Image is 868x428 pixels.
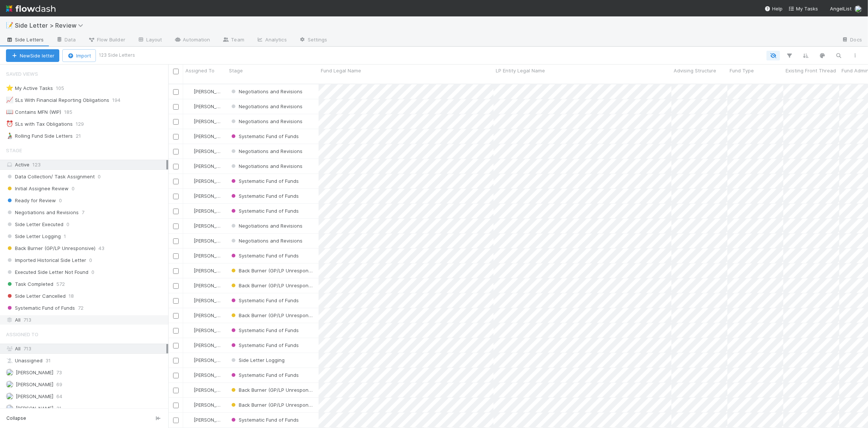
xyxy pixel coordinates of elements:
span: [PERSON_NAME] [194,88,231,94]
span: Back Burner (GP/LP Unresponsive) [230,312,319,318]
div: SLs With Financial Reporting Obligations [6,96,109,105]
span: [PERSON_NAME] [194,297,231,303]
div: Back Burner (GP/LP Unresponsive) [230,312,315,319]
div: Systematic Fund of Funds [230,192,299,200]
span: Systematic Fund of Funds [230,133,299,139]
div: Negotiations and Revisions [230,222,303,229]
input: Toggle Row Selected [173,179,179,184]
span: Ready for Review [6,196,56,205]
img: avatar_218ae7b5-dcd5-4ccc-b5d5-7cc00ae2934f.png [187,103,192,109]
span: Systematic Fund of Funds [230,178,299,184]
span: 572 [56,279,65,289]
div: Contains MFN (WIP) [6,107,61,117]
span: 📈 [6,97,13,103]
span: ⭐ [6,85,13,91]
input: Toggle Row Selected [173,328,179,334]
div: [PERSON_NAME] [186,222,223,229]
input: Toggle Row Selected [173,343,179,349]
span: Systematic Fund of Funds [230,253,299,259]
span: [PERSON_NAME] [194,342,231,348]
span: Systematic Fund of Funds [230,372,299,378]
span: Systematic Fund of Funds [6,303,75,313]
div: Rolling Fund Side Letters [6,131,73,141]
a: Automation [168,34,216,46]
span: Negotiations and Revisions [230,238,303,244]
span: Negotiations and Revisions [230,118,303,124]
span: 0 [89,256,92,265]
span: Systematic Fund of Funds [230,342,299,348]
span: Initial Assignee Review [6,184,69,193]
img: avatar_6177bb6d-328c-44fd-b6eb-4ffceaabafa4.png [187,327,192,333]
img: avatar_218ae7b5-dcd5-4ccc-b5d5-7cc00ae2934f.png [6,393,13,400]
span: [PERSON_NAME] [194,282,231,288]
span: Side Letters [6,36,44,43]
img: avatar_6177bb6d-328c-44fd-b6eb-4ffceaabafa4.png [187,253,192,259]
img: avatar_6177bb6d-328c-44fd-b6eb-4ffceaabafa4.png [187,133,192,139]
a: Settings [293,34,333,46]
a: Layout [131,34,168,46]
span: [PERSON_NAME] [194,327,231,333]
span: [PERSON_NAME] [194,133,231,139]
span: Executed Side Letter Not Found [6,268,88,277]
span: [PERSON_NAME] [194,193,231,199]
span: [PERSON_NAME] [194,372,231,378]
span: [PERSON_NAME] [194,357,231,363]
input: Toggle Row Selected [173,104,179,110]
span: [PERSON_NAME] [194,402,231,408]
span: Systematic Fund of Funds [230,193,299,199]
div: All [6,315,166,325]
span: Negotiations and Revisions [230,103,303,109]
div: Negotiations and Revisions [230,118,303,125]
img: avatar_6177bb6d-328c-44fd-b6eb-4ffceaabafa4.png [187,118,192,124]
span: AngelList [830,6,852,12]
input: Toggle Row Selected [173,194,179,199]
span: 123 [32,162,41,168]
span: Systematic Fund of Funds [230,417,299,423]
span: 📝 [6,22,13,28]
span: Data Collection/ Task Assignment [6,172,95,181]
input: Toggle All Rows Selected [173,69,179,74]
button: NewSide letter [6,49,59,62]
small: 123 Side Letters [99,52,135,59]
div: [PERSON_NAME] [186,103,223,110]
div: My Active Tasks [6,84,53,93]
input: Toggle Row Selected [173,164,179,169]
span: Back Burner (GP/LP Unresponsive) [230,387,319,393]
input: Toggle Row Selected [173,253,179,259]
input: Toggle Row Selected [173,283,179,289]
span: [PERSON_NAME] [194,312,231,318]
span: 18 [69,291,74,301]
input: Toggle Row Selected [173,89,179,95]
span: 0 [91,268,94,277]
img: avatar_6177bb6d-328c-44fd-b6eb-4ffceaabafa4.png [187,223,192,229]
div: Active [6,160,166,169]
span: 0 [66,220,69,229]
span: Negotiations and Revisions [230,88,303,94]
div: Systematic Fund of Funds [230,207,299,215]
span: [PERSON_NAME] [194,238,231,244]
input: Toggle Row Selected [173,298,179,304]
span: Back Burner (GP/LP Unresponsive) [230,402,319,408]
span: Systematic Fund of Funds [230,208,299,214]
input: Toggle Row Selected [173,149,179,154]
img: avatar_6177bb6d-328c-44fd-b6eb-4ffceaabafa4.png [187,178,192,184]
input: Toggle Row Selected [173,418,179,423]
input: Toggle Row Selected [173,373,179,378]
div: Back Burner (GP/LP Unresponsive) [230,386,315,394]
img: avatar_6177bb6d-328c-44fd-b6eb-4ffceaabafa4.png [187,342,192,348]
img: avatar_218ae7b5-dcd5-4ccc-b5d5-7cc00ae2934f.png [187,402,192,408]
span: Back Burner (GP/LP Unresponsive) [230,268,319,274]
div: [PERSON_NAME] [186,327,223,334]
div: Unassigned [6,356,166,365]
input: Toggle Row Selected [173,313,179,319]
span: [PERSON_NAME] [194,208,231,214]
div: [PERSON_NAME] [186,297,223,304]
a: Analytics [250,34,293,46]
div: Systematic Fund of Funds [230,177,299,185]
div: Negotiations and Revisions [230,147,303,155]
div: [PERSON_NAME] [186,88,223,95]
img: avatar_6177bb6d-328c-44fd-b6eb-4ffceaabafa4.png [187,372,192,378]
span: [PERSON_NAME] [194,268,231,274]
span: Side Letter Logging [6,232,61,241]
div: [PERSON_NAME] [186,192,223,200]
